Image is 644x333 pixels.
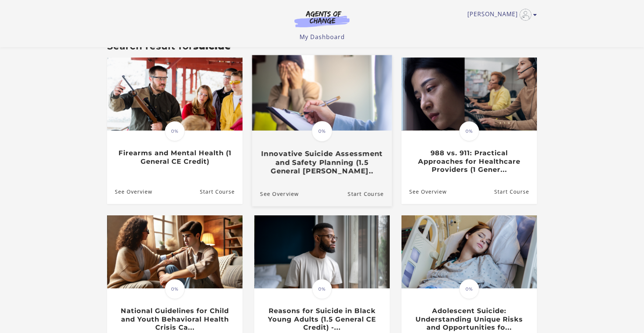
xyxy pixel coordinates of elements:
[467,9,533,21] a: Toggle menu
[165,121,185,141] span: 0%
[409,149,529,174] h3: 988 vs. 911: Practical Approaches for Healthcare Providers (1 Gener...
[115,149,234,166] h3: Firearms and Mental Health (1 General CE Credit)
[459,279,479,299] span: 0%
[300,33,345,41] a: My Dashboard
[312,121,332,142] span: 0%
[459,121,479,141] span: 0%
[260,149,384,175] h3: Innovative Suicide Assessment and Safety Planning (1.5 General [PERSON_NAME]..
[107,180,152,204] a: Firearms and Mental Health (1 General CE Credit): See Overview
[262,307,382,332] h3: Reasons for Suicide in Black Young Adults (1.5 General CE Credit) -...
[200,180,243,204] a: Firearms and Mental Health (1 General CE Credit): Resume Course
[494,180,537,204] a: 988 vs. 911: Practical Approaches for Healthcare Providers (1 Gener...: Resume Course
[409,307,529,332] h3: Adolescent Suicide: Understanding Unique Risks and Opportunities fo...
[115,307,234,332] h3: National Guidelines for Child and Youth Behavioral Health Crisis Ca...
[348,181,392,206] a: Innovative Suicide Assessment and Safety Planning (1.5 General CE C...: Resume Course
[401,180,447,204] a: 988 vs. 911: Practical Approaches for Healthcare Providers (1 Gener...: See Overview
[252,181,299,206] a: Innovative Suicide Assessment and Safety Planning (1.5 General CE C...: See Overview
[287,10,357,27] img: Agents of Change Logo
[312,279,332,299] span: 0%
[165,279,185,299] span: 0%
